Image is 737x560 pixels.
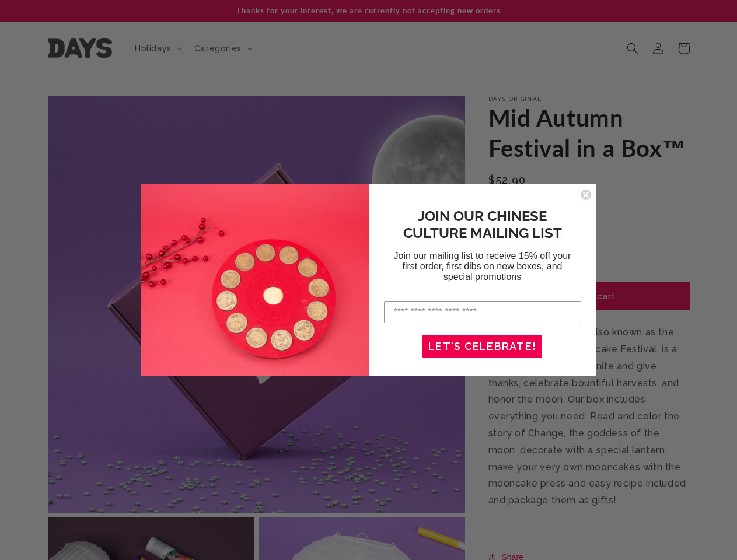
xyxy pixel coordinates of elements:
button: LET'S CELEBRATE! [422,335,542,358]
span: JOIN OUR CHINESE CULTURE MAILING LIST [403,208,562,242]
span: Join our mailing list to receive 15% off your first order, first dibs on new boxes, and special p... [394,251,571,282]
button: Close dialog [580,189,592,201]
input: Enter your email address [384,301,581,323]
img: 6e4bc8b2-3a8e-4aff-aefd-35d45e8ceb8c.jpeg [141,184,369,376]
